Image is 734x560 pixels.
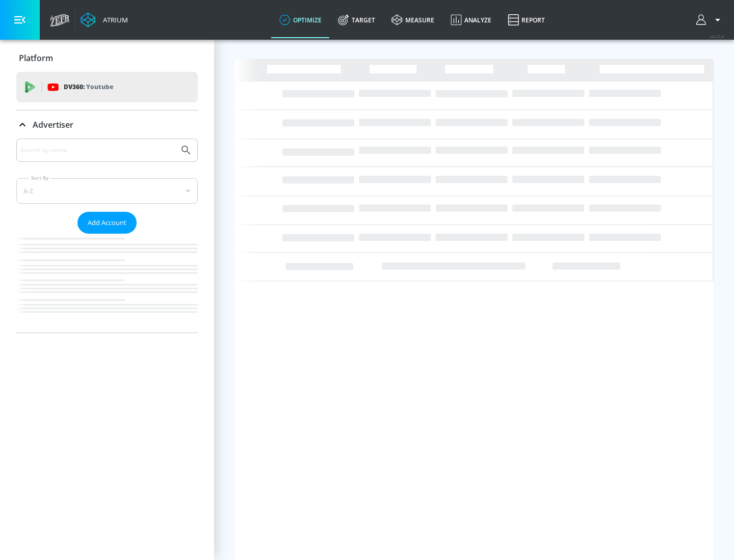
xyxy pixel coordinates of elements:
div: A-Z [16,178,198,204]
a: Atrium [81,12,128,27]
div: Atrium [99,15,128,24]
label: Sort By [29,175,51,181]
p: Platform [19,52,53,64]
a: Report [500,2,553,38]
button: Add Account [77,212,137,234]
p: Advertiser [33,119,73,130]
nav: list of Advertiser [16,234,198,332]
span: Add Account [88,217,126,229]
a: Analyze [442,2,500,38]
input: Search by name [20,144,175,157]
a: measure [383,2,442,38]
div: DV360: Youtube [16,72,198,102]
a: Target [330,2,383,38]
div: Advertiser [16,138,198,332]
span: v 4.25.4 [710,34,724,39]
div: Advertiser [16,110,198,139]
p: DV360: [64,81,113,93]
div: Platform [16,44,198,72]
a: optimize [271,2,330,38]
p: Youtube [86,81,113,92]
